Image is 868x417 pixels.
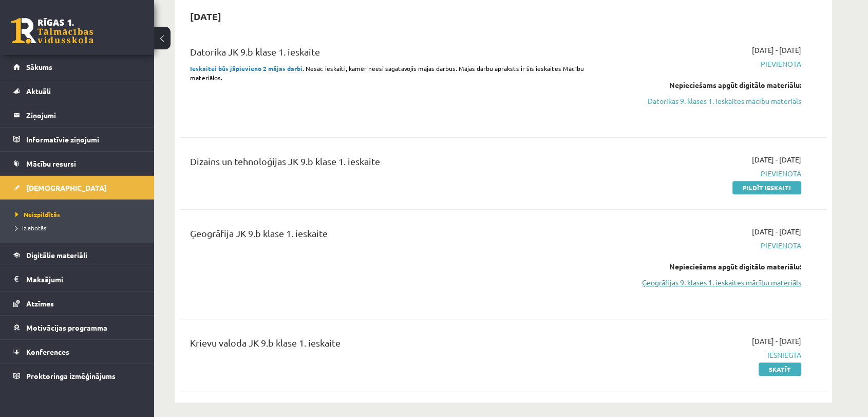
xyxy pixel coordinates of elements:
[13,340,141,364] a: Konferences
[190,336,592,355] div: Krievu valoda JK 9.b klase 1. ieskaite
[190,154,592,173] div: Dizains un tehnoloģijas JK 9.b klase 1. ieskaite
[13,316,141,339] a: Motivācijas programma
[13,292,141,315] a: Atzīmes
[752,336,801,347] span: [DATE] - [DATE]
[13,364,141,388] a: Proktoringa izmēģinājums
[13,55,141,79] a: Sākums
[26,267,141,291] legend: Maksājumi
[190,64,303,72] strong: Ieskaitei būs jāpievieno 2 mājas darbi
[180,4,232,28] h2: [DATE]
[13,79,141,103] a: Aktuāli
[26,103,141,127] legend: Ziņojumi
[13,176,141,200] a: [DEMOGRAPHIC_DATA]
[190,64,584,82] span: . Nesāc ieskaiti, kamēr neesi sagatavojis mājas darbus. Mājas darbu apraksts ir šīs ieskaites Māc...
[759,362,801,376] a: Skatīt
[752,45,801,56] span: [DATE] - [DATE]
[190,45,592,64] div: Datorika JK 9.b klase 1. ieskaite
[608,240,801,251] span: Pievienota
[11,18,93,44] a: Rīgas 1. Tālmācības vidusskola
[13,243,141,267] a: Digitālie materiāli
[15,210,144,219] a: Neizpildītās
[190,226,592,245] div: Ģeogrāfija JK 9.b klase 1. ieskaite
[608,80,801,90] div: Nepieciešams apgūt digitālo materiālu:
[608,168,801,179] span: Pievienota
[26,299,54,308] span: Atzīmes
[13,152,141,175] a: Mācību resursi
[26,323,107,332] span: Motivācijas programma
[608,96,801,106] a: Datorikas 9. klases 1. ieskaites mācību materiāls
[732,181,801,194] a: Pildīt ieskaiti
[26,371,116,380] span: Proktoringa izmēģinājums
[15,224,46,232] span: Izlabotās
[608,277,801,288] a: Ģeogrāfijas 9. klases 1. ieskaites mācību materiāls
[26,347,69,356] span: Konferences
[15,210,60,219] span: Neizpildītās
[26,250,87,260] span: Digitālie materiāli
[13,128,141,151] a: Informatīvie ziņojumi
[26,183,107,192] span: [DEMOGRAPHIC_DATA]
[26,86,51,96] span: Aktuāli
[608,350,801,360] span: Iesniegta
[752,226,801,237] span: [DATE] - [DATE]
[608,261,801,272] div: Nepieciešams apgūt digitālo materiālu:
[26,128,141,151] legend: Informatīvie ziņojumi
[13,103,141,127] a: Ziņojumi
[15,223,144,232] a: Izlabotās
[26,159,76,168] span: Mācību resursi
[26,62,52,71] span: Sākums
[752,154,801,165] span: [DATE] - [DATE]
[608,59,801,69] span: Pievienota
[13,267,141,291] a: Maksājumi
